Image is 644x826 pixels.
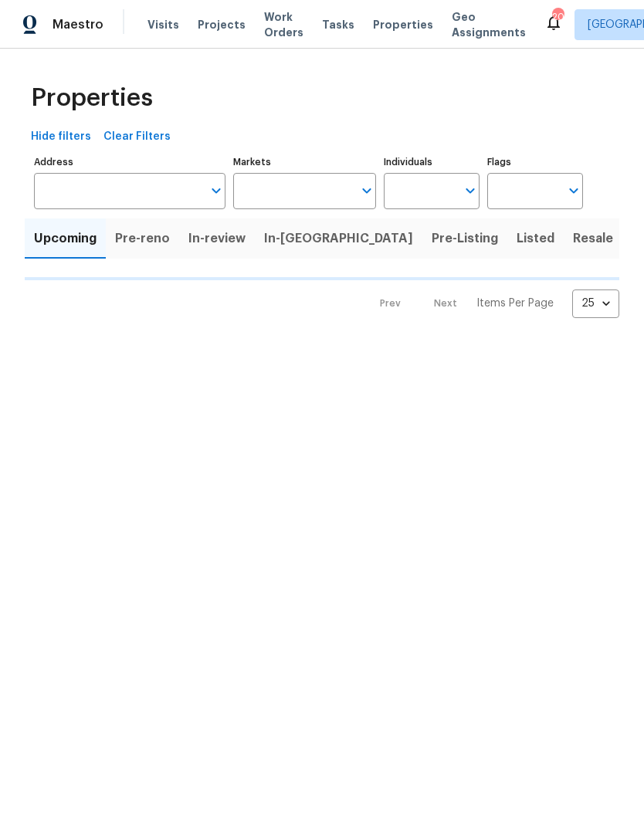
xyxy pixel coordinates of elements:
[264,9,303,40] span: Work Orders
[365,289,619,318] nav: Pagination Navigation
[34,228,97,249] span: Upcoming
[34,157,225,167] label: Address
[233,157,377,167] label: Markets
[25,123,97,151] button: Hide filters
[322,19,354,30] span: Tasks
[384,157,480,167] label: Individuals
[205,180,227,201] button: Open
[432,228,498,249] span: Pre-Listing
[97,123,177,151] button: Clear Filters
[53,17,103,32] span: Maestro
[198,17,246,32] span: Projects
[452,9,526,40] span: Geo Assignments
[459,180,481,201] button: Open
[31,127,91,147] span: Hide filters
[103,127,171,147] span: Clear Filters
[487,157,583,167] label: Flags
[552,9,563,25] div: 20
[147,17,179,32] span: Visits
[356,180,378,201] button: Open
[373,17,433,32] span: Properties
[31,90,153,106] span: Properties
[573,228,613,249] span: Resale
[188,228,246,249] span: In-review
[572,283,619,323] div: 25
[563,180,585,201] button: Open
[476,296,554,311] p: Items Per Page
[517,228,554,249] span: Listed
[115,228,170,249] span: Pre-reno
[264,228,413,249] span: In-[GEOGRAPHIC_DATA]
